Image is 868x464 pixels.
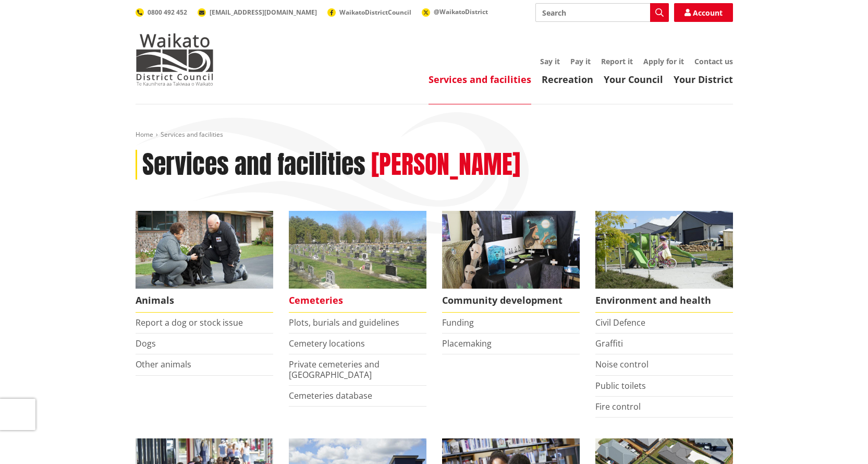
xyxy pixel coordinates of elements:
[289,390,372,401] a: Cemeteries database
[595,289,733,313] span: Environment and health
[595,380,646,391] a: Public toilets
[289,317,399,328] a: Plots, burials and guidelines
[674,73,733,86] a: Your District
[595,338,623,349] a: Graffiti
[136,211,273,313] a: Waikato District Council Animal Control team Animals
[289,211,426,289] img: Huntly Cemetery
[136,359,191,370] a: Other animals
[595,401,641,412] a: Fire control
[674,3,733,22] a: Account
[289,289,426,313] span: Cemeteries
[136,211,273,289] img: Animal Control
[142,150,365,180] h1: Services and facilities
[210,8,317,17] span: [EMAIL_ADDRESS][DOMAIN_NAME]
[595,359,649,370] a: Noise control
[429,73,531,86] a: Services and facilities
[136,289,273,313] span: Animals
[289,359,380,380] a: Private cemeteries and [GEOGRAPHIC_DATA]
[535,3,669,22] input: Search input
[442,317,474,328] a: Funding
[442,289,580,313] span: Community development
[434,7,488,16] span: @WaikatoDistrict
[422,7,488,16] a: @WaikatoDistrict
[542,73,593,86] a: Recreation
[820,420,858,458] iframe: Messenger Launcher
[595,211,733,313] a: New housing in Pokeno Environment and health
[570,56,591,66] a: Pay it
[136,317,243,328] a: Report a dog or stock issue
[136,130,153,139] a: Home
[136,130,733,139] nav: breadcrumb
[643,56,684,66] a: Apply for it
[327,8,411,17] a: WaikatoDistrictCouncil
[371,150,520,180] h2: [PERSON_NAME]
[595,211,733,289] img: New housing in Pokeno
[289,211,426,313] a: Huntly Cemetery Cemeteries
[136,33,214,86] img: Waikato District Council - Te Kaunihera aa Takiwaa o Waikato
[161,130,223,139] span: Services and facilities
[442,338,492,349] a: Placemaking
[339,8,411,17] span: WaikatoDistrictCouncil
[442,211,580,313] a: Matariki Travelling Suitcase Art Exhibition Community development
[136,8,187,17] a: 0800 492 452
[604,73,663,86] a: Your Council
[540,56,560,66] a: Say it
[694,56,733,66] a: Contact us
[442,211,580,289] img: Matariki Travelling Suitcase Art Exhibition
[198,8,317,17] a: [EMAIL_ADDRESS][DOMAIN_NAME]
[136,338,156,349] a: Dogs
[289,338,365,349] a: Cemetery locations
[595,317,645,328] a: Civil Defence
[148,8,187,17] span: 0800 492 452
[601,56,633,66] a: Report it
